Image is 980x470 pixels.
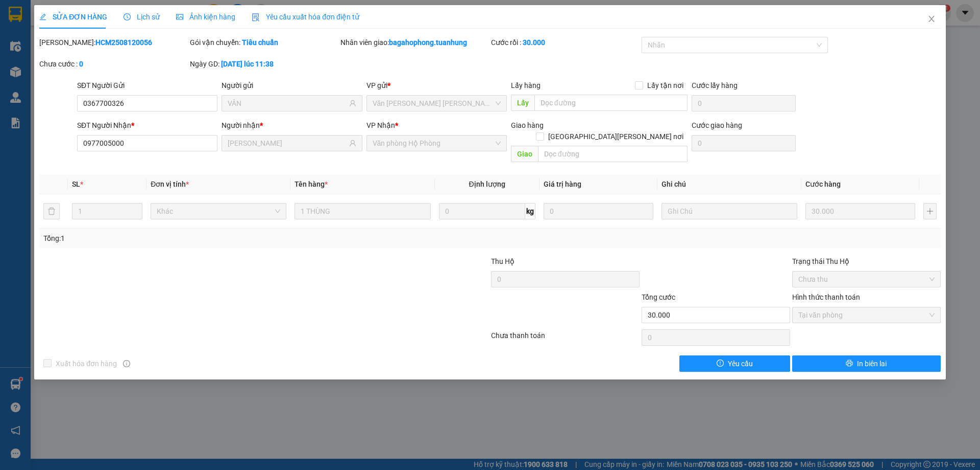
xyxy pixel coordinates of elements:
div: Ngày GD: [190,58,338,70]
span: SỬA ĐƠN HÀNG [39,13,107,21]
span: edit [39,13,46,20]
span: Giao hàng [511,121,544,129]
input: Cước lấy hàng [692,95,796,111]
input: VD: Bàn, Ghế [295,203,430,219]
span: Văn phòng Hồ Chí Minh [373,96,501,111]
b: bagahophong.tuanhung [389,38,467,47]
div: SĐT Người Gửi [77,80,217,91]
div: Trạng thái Thu Hộ [792,256,941,267]
span: Xuất hóa đơn hàng [52,358,121,369]
span: Ảnh kiện hàng [176,13,235,21]
span: Yêu cầu [728,358,753,369]
div: VP gửi [366,80,507,91]
span: Tổng cước [642,293,675,301]
span: Tên hàng [295,180,328,188]
b: [DATE] lúc 11:38 [221,60,274,68]
div: Gói vận chuyển: [190,37,338,48]
span: Lấy hàng [511,81,541,89]
span: Giá trị hàng [544,180,581,188]
span: close [927,15,936,23]
input: Dọc đường [538,146,688,162]
div: Cước rồi : [491,37,640,48]
span: user [349,140,356,147]
button: delete [43,203,60,219]
b: 0 [79,60,83,68]
span: VP Nhận [366,121,395,129]
div: Chưa thanh toán [490,330,641,348]
span: info-circle [123,360,130,367]
b: HCM2508120056 [95,38,152,47]
span: Tại văn phòng [798,307,935,323]
label: Cước lấy hàng [692,81,738,89]
span: Văn phòng Hộ Phòng [373,136,501,151]
span: Lấy tận nơi [643,80,688,91]
input: 0 [805,203,915,219]
img: icon [252,13,260,21]
span: Chưa thu [798,272,935,287]
span: picture [176,13,183,20]
label: Cước giao hàng [692,121,742,129]
div: SĐT Người Nhận [77,120,217,131]
input: Cước giao hàng [692,135,796,151]
div: Nhân viên giao: [340,37,489,48]
span: Khác [157,204,280,219]
button: plus [923,203,937,219]
button: exclamation-circleYêu cầu [679,355,790,372]
span: SL [72,180,80,188]
span: Đơn vị tính [151,180,189,188]
input: Tên người nhận [228,138,347,149]
span: clock-circle [124,13,131,20]
div: Người gửi [222,80,362,91]
input: 0 [544,203,653,219]
span: kg [525,203,535,219]
span: user [349,100,356,107]
b: Tiêu chuẩn [242,38,278,47]
span: printer [846,360,853,368]
input: Tên người gửi [228,98,347,109]
span: Lịch sử [124,13,160,21]
span: Định lượng [469,180,505,188]
label: Hình thức thanh toán [792,293,860,301]
th: Ghi chú [657,174,801,194]
span: Thu Hộ [491,257,514,265]
button: printerIn biên lai [792,355,941,372]
span: Yêu cầu xuất hóa đơn điện tử [252,13,359,21]
button: Close [917,5,946,34]
input: Ghi Chú [661,203,797,219]
span: Giao [511,146,538,162]
span: In biên lai [857,358,887,369]
span: Lấy [511,95,534,111]
div: [PERSON_NAME]: [39,37,188,48]
span: [GEOGRAPHIC_DATA][PERSON_NAME] nơi [544,131,688,142]
div: Tổng: 1 [43,233,378,244]
span: exclamation-circle [717,360,724,368]
input: Dọc đường [534,95,688,111]
b: 30.000 [523,38,545,47]
div: Chưa cước : [39,58,188,70]
div: Người nhận [222,120,362,131]
span: Cước hàng [805,180,841,188]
